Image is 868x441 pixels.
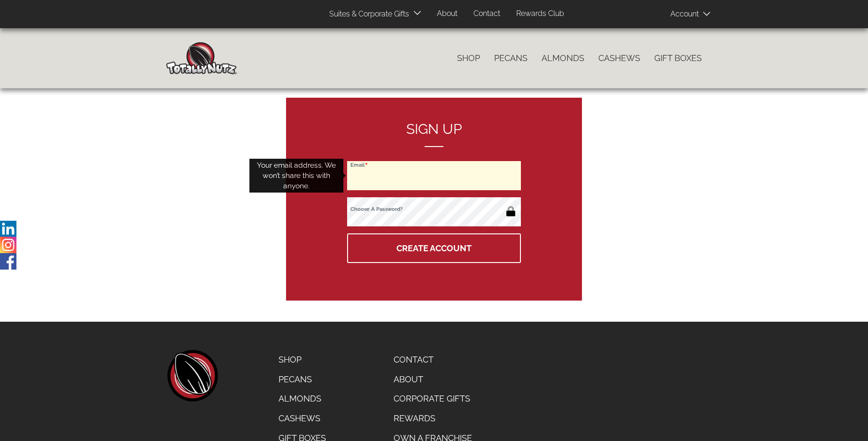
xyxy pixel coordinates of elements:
a: Gift Boxes [647,48,709,68]
div: Your email address. We won’t share this with anyone. [249,159,343,193]
a: Rewards [387,409,479,428]
a: Pecans [487,48,535,68]
a: Cashews [271,409,333,428]
h2: Sign up [347,121,521,147]
a: About [387,370,479,389]
input: Email [347,161,521,190]
a: Almonds [271,389,333,409]
a: Almonds [535,48,591,68]
a: Shop [271,350,333,370]
a: Pecans [271,370,333,389]
a: About [430,5,465,23]
a: Rewards Club [509,5,571,23]
a: Contact [466,5,507,23]
img: Home [166,42,237,74]
a: Corporate Gifts [387,389,479,409]
a: Shop [450,48,487,68]
a: Suites & Corporate Gifts [322,5,412,23]
button: Create Account [347,233,521,263]
a: Cashews [591,48,647,68]
a: Contact [387,350,479,370]
a: home [166,350,218,402]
